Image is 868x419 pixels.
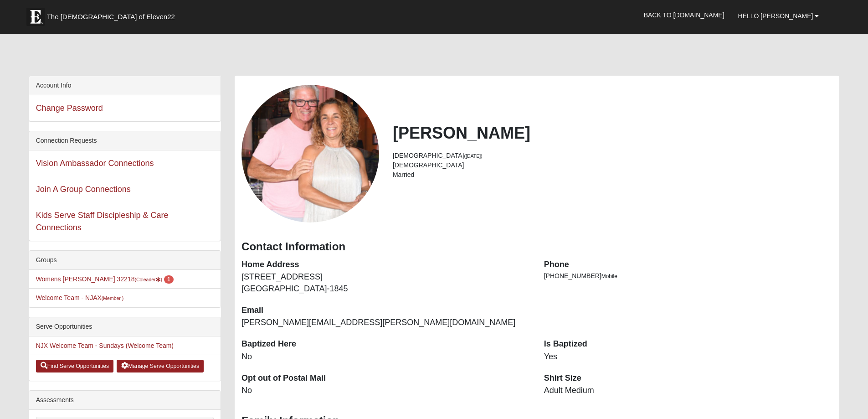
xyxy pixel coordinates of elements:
dd: No [241,385,530,397]
h2: [PERSON_NAME] [393,123,832,143]
div: Serve Opportunities [29,317,221,336]
dt: Baptized Here [241,338,530,350]
li: [DEMOGRAPHIC_DATA] [393,160,832,170]
div: Account Info [29,76,221,95]
dt: Email [241,305,530,316]
dd: No [241,351,530,363]
a: NJX Welcome Team - Sundays (Welcome Team) [36,342,174,349]
div: Groups [29,251,221,270]
small: (Member ) [102,295,123,301]
span: Hello [PERSON_NAME] [738,12,813,20]
div: Connection Requests [29,131,221,150]
a: Hello [PERSON_NAME] [731,5,826,27]
a: Kids Serve Staff Discipleship & Care Connections [36,211,169,232]
dd: [STREET_ADDRESS] [GEOGRAPHIC_DATA]-1845 [241,271,530,295]
dd: Adult Medium [544,385,833,397]
dt: Opt out of Postal Mail [241,372,530,384]
a: Womens [PERSON_NAME] 32218(Coleader) 1 [36,275,174,283]
dt: Is Baptized [544,338,833,350]
div: Assessments [29,391,221,410]
li: [PHONE_NUMBER] [544,271,833,281]
li: [DEMOGRAPHIC_DATA] [393,151,832,160]
a: Change Password [36,103,103,113]
span: The [DEMOGRAPHIC_DATA] of Eleven22 [47,12,175,21]
li: Married [393,170,832,180]
span: Mobile [601,273,617,279]
a: Welcome Team - NJAX(Member ) [36,294,124,301]
dd: Yes [544,351,833,363]
a: Vision Ambassador Connections [36,159,154,168]
dt: Home Address [241,259,530,271]
small: ([DATE]) [464,153,483,159]
dt: Phone [544,259,833,271]
h3: Contact Information [241,240,832,253]
a: Manage Serve Opportunities [117,360,204,372]
small: (Coleader ) [134,277,162,282]
dd: [PERSON_NAME][EMAIL_ADDRESS][PERSON_NAME][DOMAIN_NAME] [241,317,530,329]
a: Back to [DOMAIN_NAME] [637,4,731,26]
a: The [DEMOGRAPHIC_DATA] of Eleven22 [22,3,204,26]
dt: Shirt Size [544,372,833,384]
a: Find Serve Opportunities [36,360,114,372]
a: Join A Group Connections [36,185,131,194]
img: Eleven22 logo [26,8,45,26]
a: View Fullsize Photo [241,85,379,222]
span: number of pending members [164,275,174,284]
